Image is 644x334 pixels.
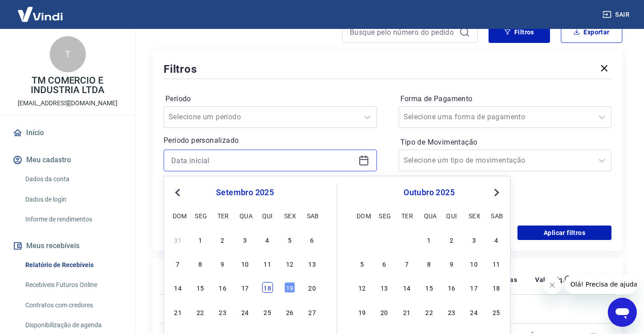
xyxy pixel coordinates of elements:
div: T [50,36,86,72]
div: sex [469,210,479,221]
div: dom [173,210,183,221]
input: Data inicial [171,154,355,167]
button: Exportar [561,21,622,43]
a: Contratos com credores [22,296,124,315]
a: Relatório de Recebíveis [22,256,124,274]
div: qui [262,210,273,221]
div: Choose segunda-feira, 29 de setembro de 2025 [379,234,390,245]
div: Choose sexta-feira, 5 de setembro de 2025 [284,234,295,245]
div: qua [240,210,250,221]
div: Choose sexta-feira, 3 de outubro de 2025 [469,234,479,245]
div: Choose segunda-feira, 20 de outubro de 2025 [379,306,390,317]
div: Choose sexta-feira, 10 de outubro de 2025 [469,258,479,269]
div: Choose terça-feira, 30 de setembro de 2025 [401,234,412,245]
div: Choose sexta-feira, 26 de setembro de 2025 [284,306,295,317]
div: qui [446,210,457,221]
div: Choose quarta-feira, 24 de setembro de 2025 [240,306,250,317]
div: Choose sábado, 11 de outubro de 2025 [491,258,502,269]
div: Choose terça-feira, 23 de setembro de 2025 [217,306,228,317]
div: Choose terça-feira, 2 de setembro de 2025 [217,234,228,245]
div: Choose segunda-feira, 6 de outubro de 2025 [379,258,390,269]
div: Choose quarta-feira, 15 de outubro de 2025 [424,282,435,293]
div: seg [195,210,206,221]
div: Choose sábado, 25 de outubro de 2025 [491,306,502,317]
label: Tipo de Movimentação [400,137,610,148]
iframe: Fechar mensagem [543,276,561,294]
div: Choose terça-feira, 21 de outubro de 2025 [401,306,412,317]
a: Dados de login [22,190,124,209]
div: setembro 2025 [171,187,319,198]
div: Choose segunda-feira, 22 de setembro de 2025 [195,306,206,317]
div: Choose domingo, 19 de outubro de 2025 [357,306,367,317]
div: Choose segunda-feira, 13 de outubro de 2025 [379,282,390,293]
div: Choose terça-feira, 7 de outubro de 2025 [401,258,412,269]
p: [EMAIL_ADDRESS][DOMAIN_NAME] [18,99,118,108]
div: Choose quarta-feira, 8 de outubro de 2025 [424,258,435,269]
div: Choose quinta-feira, 16 de outubro de 2025 [446,282,457,293]
span: Olá! Precisa de ajuda? [5,6,76,14]
button: Aplicar filtros [517,226,611,240]
div: seg [379,210,390,221]
p: TM COMERCIO E INDUSTRIA LTDA [7,76,128,95]
div: Choose sábado, 4 de outubro de 2025 [491,234,502,245]
p: Período personalizado [164,135,377,146]
div: Choose domingo, 14 de setembro de 2025 [173,282,183,293]
div: ter [401,210,412,221]
div: sab [307,210,318,221]
div: sex [284,210,295,221]
div: ter [217,210,228,221]
div: Choose quinta-feira, 2 de outubro de 2025 [446,234,457,245]
div: Choose quarta-feira, 1 de outubro de 2025 [424,234,435,245]
div: Choose terça-feira, 14 de outubro de 2025 [401,282,412,293]
button: Previous Month [172,187,183,198]
div: Choose domingo, 28 de setembro de 2025 [357,234,367,245]
div: outubro 2025 [355,187,503,198]
button: Meus recebíveis [11,236,124,256]
div: Choose quarta-feira, 17 de setembro de 2025 [240,282,250,293]
div: qua [424,210,435,221]
label: Forma de Pagamento [400,94,610,104]
input: Busque pelo número do pedido [350,25,456,39]
div: Choose domingo, 7 de setembro de 2025 [173,258,183,269]
div: Choose sábado, 6 de setembro de 2025 [307,234,318,245]
div: Choose quinta-feira, 11 de setembro de 2025 [262,258,273,269]
h5: Filtros [164,62,197,76]
div: Choose sexta-feira, 19 de setembro de 2025 [284,282,295,293]
div: Choose quinta-feira, 4 de setembro de 2025 [262,234,273,245]
button: Meu cadastro [11,150,124,170]
iframe: Botão para abrir a janela de mensagens [608,298,637,327]
label: Período [165,94,375,104]
div: Choose sexta-feira, 17 de outubro de 2025 [469,282,479,293]
div: Choose domingo, 12 de outubro de 2025 [357,282,367,293]
div: sab [491,210,502,221]
div: Choose segunda-feira, 1 de setembro de 2025 [195,234,206,245]
div: Choose segunda-feira, 8 de setembro de 2025 [195,258,206,269]
div: Choose quarta-feira, 10 de setembro de 2025 [240,258,250,269]
div: Choose quinta-feira, 25 de setembro de 2025 [262,306,273,317]
div: Choose quinta-feira, 9 de outubro de 2025 [446,258,457,269]
div: Choose sábado, 27 de setembro de 2025 [307,306,318,317]
div: dom [357,210,367,221]
div: Choose quinta-feira, 23 de outubro de 2025 [446,306,457,317]
div: Choose quinta-feira, 18 de setembro de 2025 [262,282,273,293]
div: Choose segunda-feira, 15 de setembro de 2025 [195,282,206,293]
a: Dados da conta [22,170,124,188]
button: Next Month [491,187,502,198]
div: Choose domingo, 5 de outubro de 2025 [357,258,367,269]
p: Valor Líq. [535,275,564,284]
a: Informe de rendimentos [22,210,124,229]
div: Choose domingo, 31 de agosto de 2025 [173,234,183,245]
div: Choose sexta-feira, 12 de setembro de 2025 [284,258,295,269]
div: Choose sábado, 13 de setembro de 2025 [307,258,318,269]
div: Choose domingo, 21 de setembro de 2025 [173,306,183,317]
div: Choose terça-feira, 16 de setembro de 2025 [217,282,228,293]
img: Vindi [11,0,70,28]
iframe: Mensagem da empresa [565,274,637,294]
button: Filtros [489,21,550,43]
div: Choose sábado, 20 de setembro de 2025 [307,282,318,293]
div: Choose terça-feira, 9 de setembro de 2025 [217,258,228,269]
div: Choose sábado, 18 de outubro de 2025 [491,282,502,293]
a: Recebíveis Futuros Online [22,276,124,294]
div: Choose quarta-feira, 22 de outubro de 2025 [424,306,435,317]
button: Sair [601,6,633,23]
